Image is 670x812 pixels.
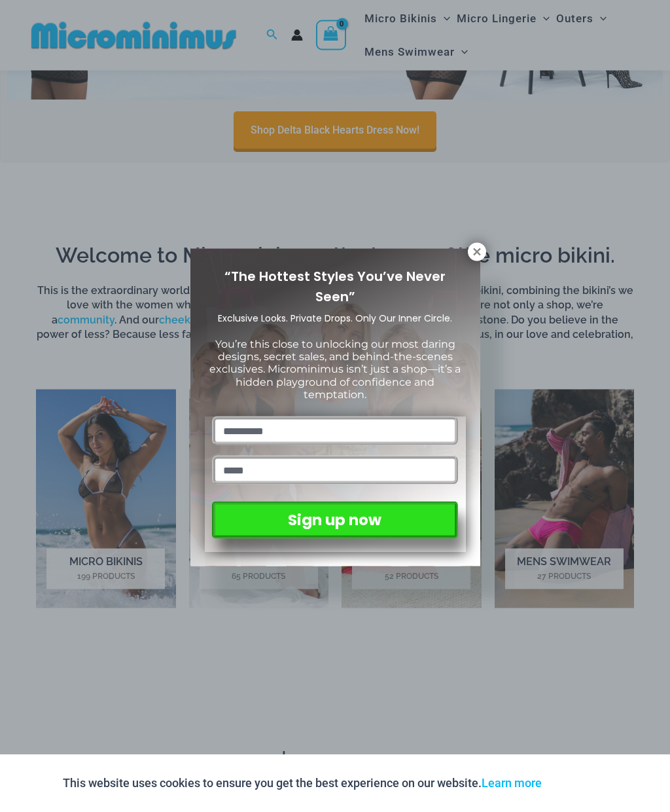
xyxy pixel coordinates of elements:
[552,767,607,799] button: Accept
[218,312,452,325] span: Exclusive Looks. Private Drops. Only Our Inner Circle.
[224,267,446,306] span: “The Hottest Styles You’ve Never Seen”
[63,773,542,793] p: This website uses cookies to ensure you get the best experience on our website.
[212,502,457,539] button: Sign up now
[209,338,461,401] span: You’re this close to unlocking our most daring designs, secret sales, and behind-the-scenes exclu...
[482,776,542,790] a: Learn more
[468,243,486,261] button: Close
